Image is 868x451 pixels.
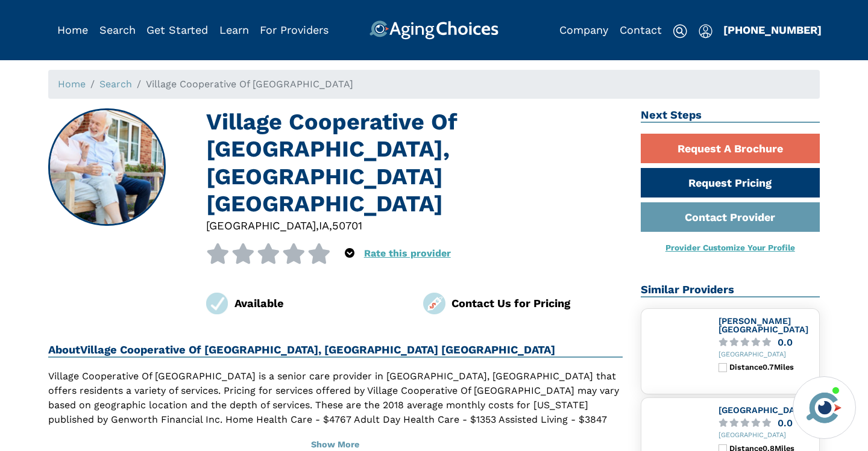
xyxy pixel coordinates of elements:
div: [GEOGRAPHIC_DATA] [719,432,815,440]
img: user-icon.svg [699,24,712,39]
img: avatar [804,387,844,428]
div: Popover trigger [99,20,136,40]
h2: About Village Cooperative Of [GEOGRAPHIC_DATA], [GEOGRAPHIC_DATA] [GEOGRAPHIC_DATA] [48,343,623,358]
div: Available [234,295,406,311]
a: Company [559,23,608,36]
a: Provider Customize Your Profile [665,243,795,252]
a: Learn [219,23,249,36]
span: [GEOGRAPHIC_DATA] [206,219,316,232]
div: 0.0 [778,418,793,428]
a: Search [99,78,132,90]
a: [GEOGRAPHIC_DATA] [719,405,808,415]
img: Village Cooperative Of Cedar Falls, Cedar Falls IA [49,110,165,225]
a: [PERSON_NAME][GEOGRAPHIC_DATA] [719,316,808,334]
a: Search [99,23,136,36]
div: Popover trigger [345,243,354,264]
a: Contact [620,23,662,36]
span: , [316,219,319,232]
a: [PHONE_NUMBER] [723,23,822,36]
span: IA [319,219,329,232]
a: Request A Brochure [641,134,820,163]
div: Popover trigger [699,20,712,40]
h2: Similar Providers [641,283,820,297]
a: For Providers [260,23,329,36]
span: Village Cooperative Of [GEOGRAPHIC_DATA] [146,78,353,90]
h2: Next Steps [641,108,820,123]
h1: Village Cooperative Of [GEOGRAPHIC_DATA], [GEOGRAPHIC_DATA] [GEOGRAPHIC_DATA] [206,108,623,217]
img: search-icon.svg [673,24,687,39]
nav: breadcrumb [48,70,820,99]
div: Contact Us for Pricing [451,295,623,311]
div: 50701 [332,217,362,234]
div: 0.0 [778,338,793,347]
span: , [329,219,332,232]
a: Rate this provider [364,247,451,259]
div: Distance 0.7 Miles [729,363,814,372]
a: Home [57,23,88,36]
a: Home [58,78,86,90]
a: 0.0 [719,338,815,347]
div: [GEOGRAPHIC_DATA] [719,351,815,359]
a: Request Pricing [641,168,820,198]
a: 0.0 [719,418,815,428]
img: AgingChoices [370,20,498,40]
a: Get Started [146,23,208,36]
a: Contact Provider [641,202,820,232]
